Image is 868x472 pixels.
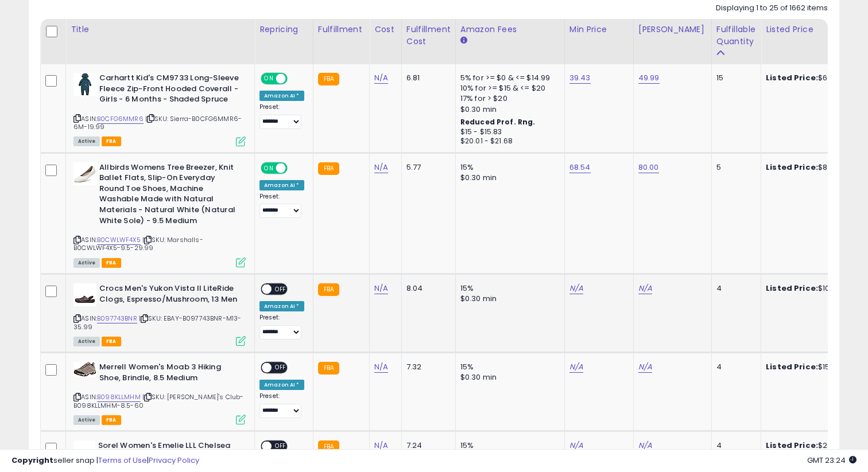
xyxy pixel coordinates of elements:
[11,455,53,466] strong: Copyright
[460,136,556,146] div: $20.01 - $21.68
[259,301,304,311] div: Amazon AI *
[102,337,121,346] span: FBA
[460,24,560,36] div: Amazon Fees
[272,363,290,373] span: OFF
[638,162,659,173] a: 80.00
[262,163,276,173] span: ON
[73,362,96,377] img: 41efGgktsOL._SL40_.jpg
[460,117,536,127] b: Reduced Prof. Rng.
[460,127,556,137] div: $15 - $15.83
[766,283,861,294] div: $100.00
[259,91,304,101] div: Amazon AI *
[460,372,556,383] div: $0.30 min
[99,162,239,229] b: Allbirds Womens Tree Breezer, Knit Ballet Flats, Slip-On Everyday Round Toe Shoes, Machine Washab...
[73,114,242,131] span: | SKU: Sierra-B0CFG6MMR6-6M-19.99
[149,455,199,466] a: Privacy Policy
[259,314,304,340] div: Preset:
[638,24,707,36] div: [PERSON_NAME]
[71,24,250,36] div: Title
[318,162,339,175] small: FBA
[374,24,397,36] div: Cost
[569,361,583,373] a: N/A
[73,362,246,423] div: ASIN:
[406,283,447,294] div: 8.04
[97,114,144,124] a: B0CFG6MMR6
[766,24,865,36] div: Listed Price
[460,36,467,46] small: Amazon Fees.
[460,104,556,115] div: $0.30 min
[460,162,556,173] div: 15%
[638,361,652,373] a: N/A
[73,392,244,409] span: | SKU: [PERSON_NAME]'s Club-B098KLLMHM-8.5-60
[374,162,388,173] a: N/A
[716,3,828,14] div: Displaying 1 to 25 of 1662 items
[460,83,556,93] div: 10% for >= $15 & <= $20
[460,173,556,183] div: $0.30 min
[262,74,276,84] span: ON
[406,24,451,48] div: Fulfillment Cost
[259,380,304,390] div: Amazon AI *
[73,235,203,252] span: | SKU: Marshalls-B0CWLWF4X5-9.5-29.99
[569,72,591,84] a: 39.43
[272,284,290,294] span: OFF
[766,283,818,294] b: Listed Price:
[460,362,556,372] div: 15%
[73,136,100,146] span: All listings currently available for purchase on Amazon
[374,283,388,294] a: N/A
[97,392,141,402] a: B098KLLMHM
[638,72,660,84] a: 49.99
[259,103,304,129] div: Preset:
[97,314,137,323] a: B097743BNR
[259,24,308,36] div: Repricing
[73,337,100,346] span: All listings currently available for purchase on Amazon
[766,361,818,372] b: Listed Price:
[73,314,242,331] span: | SKU: EBAY-B097743BNR-M13-35.99
[318,73,339,85] small: FBA
[73,73,96,96] img: 31dB+qqpx3L._SL40_.jpg
[716,73,752,83] div: 15
[97,235,141,245] a: B0CWLWF4X5
[460,73,556,83] div: 5% for >= $0 & <= $14.99
[259,193,304,219] div: Preset:
[460,294,556,304] div: $0.30 min
[318,362,339,375] small: FBA
[11,455,199,466] div: seller snap | |
[99,283,239,307] b: Crocs Men's Yukon Vista II LiteRide Clogs, Espresso/Mushroom, 13 Men
[318,24,365,36] div: Fulfillment
[807,455,857,466] span: 2025-10-12 23:24 GMT
[569,24,629,36] div: Min Price
[766,162,818,173] b: Listed Price:
[73,258,100,268] span: All listings currently available for purchase on Amazon
[766,72,818,83] b: Listed Price:
[766,362,861,372] div: $150.00
[73,162,96,185] img: 31njQl6D7bL._SL40_.jpg
[374,72,388,84] a: N/A
[102,415,121,425] span: FBA
[460,283,556,294] div: 15%
[98,455,147,466] a: Terms of Use
[99,362,239,386] b: Merrell Women's Moab 3 Hiking Shoe, Brindle, 8.5 Medium
[102,258,121,268] span: FBA
[716,162,752,173] div: 5
[99,73,239,108] b: Carhartt Kid's CM9733 Long-Sleeve Fleece Zip-Front Hooded Coverall - Girls - 6 Months - Shaded Sp...
[716,24,756,48] div: Fulfillable Quantity
[73,415,100,425] span: All listings currently available for purchase on Amazon
[73,283,96,306] img: 311XvI6LlbL._SL40_.jpg
[73,283,246,345] div: ASIN:
[638,283,652,294] a: N/A
[259,180,304,190] div: Amazon AI *
[286,74,304,84] span: OFF
[716,283,752,294] div: 4
[286,163,304,173] span: OFF
[318,283,339,296] small: FBA
[569,162,591,173] a: 68.54
[569,283,583,294] a: N/A
[73,73,246,145] div: ASIN:
[259,392,304,418] div: Preset:
[102,136,121,146] span: FBA
[73,162,246,266] div: ASIN:
[406,162,447,173] div: 5.77
[766,162,861,173] div: $80.00
[406,73,447,83] div: 6.81
[374,361,388,373] a: N/A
